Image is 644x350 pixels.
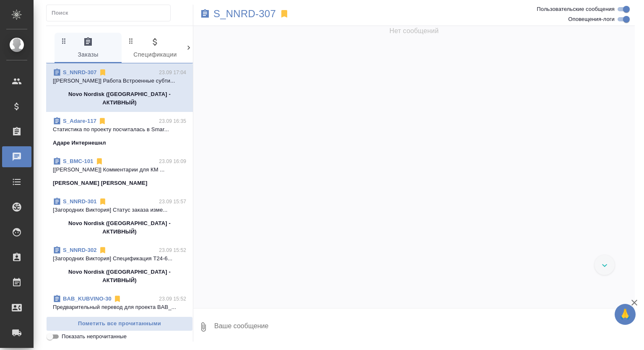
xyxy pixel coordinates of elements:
[53,77,186,85] p: [[PERSON_NAME]] Работа Встроенные субти...
[390,26,439,36] span: Нет сообщений
[60,37,68,45] svg: Зажми и перетащи, чтобы поменять порядок вкладок
[159,68,186,77] p: 23.09 17:04
[46,290,193,330] div: BAB_KUBVINO-3023.09 15:52Предварительный перевод для проекта BAB_...[PERSON_NAME]
[63,247,97,253] a: S_NNRD-302
[63,158,93,164] a: S_BMC-101
[53,268,186,285] p: Novo Nordisk ([GEOGRAPHIC_DATA] - АКТИВНЫЙ)
[618,306,632,323] span: 🙏
[159,117,186,125] p: 23.09 16:35
[159,295,186,303] p: 23.09 15:52
[63,69,97,75] a: S_NNRD-307
[62,332,127,341] span: Показать непрочитанные
[63,118,96,124] a: S_Adare-117
[52,7,170,19] input: Поиск
[46,192,193,241] div: S_NNRD-30123.09 15:57[Загородних Виктория] Статус заказа изме...Novo Nordisk ([GEOGRAPHIC_DATA] -...
[51,319,188,329] span: Пометить все прочитанными
[615,304,636,325] button: 🙏
[98,117,106,125] svg: Отписаться
[53,125,186,134] p: Cтатистика по проекту посчиталась в Smar...
[46,152,193,192] div: S_BMC-10123.09 16:09[[PERSON_NAME]] Комментарии для КМ ...[PERSON_NAME] [PERSON_NAME]
[53,139,106,147] p: Адаре Интернешнл
[159,246,186,254] p: 23.09 15:52
[46,241,193,290] div: S_NNRD-30223.09 15:52[Загородних Виктория] Спецификация T24-6...Novo Nordisk ([GEOGRAPHIC_DATA] -...
[127,37,184,60] span: Спецификации
[53,90,186,107] p: Novo Nordisk ([GEOGRAPHIC_DATA] - АКТИВНЫЙ)
[159,157,186,166] p: 23.09 16:09
[568,15,615,23] span: Оповещения-логи
[46,63,193,112] div: S_NNRD-30723.09 17:04[[PERSON_NAME]] Работа Встроенные субти...Novo Nordisk ([GEOGRAPHIC_DATA] - ...
[95,157,104,166] svg: Отписаться
[53,206,186,214] p: [Загородних Виктория] Статус заказа изме...
[53,254,186,263] p: [Загородних Виктория] Спецификация T24-6...
[46,316,193,331] button: Пометить все прочитанными
[99,246,107,254] svg: Отписаться
[53,179,148,187] p: [PERSON_NAME] [PERSON_NAME]
[99,197,107,206] svg: Отписаться
[53,219,186,236] p: Novo Nordisk ([GEOGRAPHIC_DATA] - АКТИВНЫЙ)
[46,112,193,152] div: S_Adare-11723.09 16:35Cтатистика по проекту посчиталась в Smar...Адаре Интернешнл
[127,37,135,45] svg: Зажми и перетащи, чтобы поменять порядок вкладок
[99,68,107,77] svg: Отписаться
[63,296,112,302] a: BAB_KUBVINO-30
[63,198,97,205] a: S_NNRD-301
[53,303,186,311] p: Предварительный перевод для проекта BAB_...
[537,5,615,13] span: Пользовательские сообщения
[60,37,117,60] span: Заказы
[159,197,186,206] p: 23.09 15:57
[113,295,122,303] svg: Отписаться
[53,166,186,174] p: [[PERSON_NAME]] Комментарии для КМ ...
[213,10,276,18] a: S_NNRD-307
